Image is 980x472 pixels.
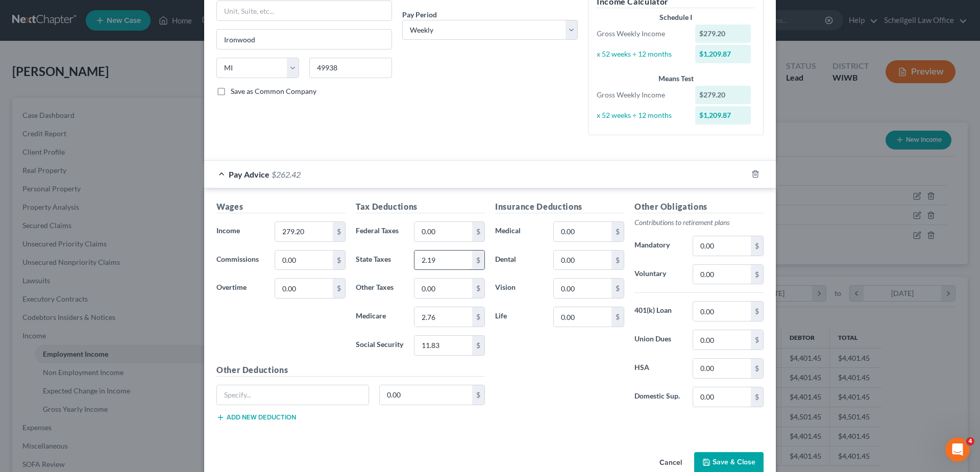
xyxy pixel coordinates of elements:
[217,30,391,49] input: Enter city...
[629,387,688,407] label: Domestic Sup.
[629,236,688,256] label: Mandatory
[211,278,269,299] label: Overtime
[414,307,472,327] input: 0.00
[216,413,296,421] button: Add new deduction
[490,278,548,299] label: Vision
[629,358,688,379] label: HSA
[966,437,974,445] span: 4
[351,335,409,356] label: Social Security
[402,10,437,19] span: Pay Period
[554,279,611,298] input: 0.00
[356,201,485,213] h5: Tax Deductions
[333,279,345,298] div: $
[611,251,624,270] div: $
[229,169,269,179] span: Pay Advice
[495,201,624,213] h5: Insurance Deductions
[211,250,269,270] label: Commissions
[751,265,763,284] div: $
[693,359,751,378] input: 0.00
[490,250,548,270] label: Dental
[275,251,333,270] input: 0.00
[414,251,472,270] input: 0.00
[414,279,472,298] input: 0.00
[351,278,409,299] label: Other Taxes
[351,221,409,242] label: Federal Taxes
[751,330,763,350] div: $
[351,307,409,327] label: Medicare
[693,236,751,256] input: 0.00
[414,336,472,355] input: 0.00
[217,1,391,20] input: Unit, Suite, etc...
[472,251,484,270] div: $
[629,330,688,350] label: Union Dues
[592,49,690,59] div: x 52 weeks ÷ 12 months
[695,45,751,63] div: $1,209.87
[472,222,484,241] div: $
[231,87,316,95] span: Save as Common Company
[554,251,611,270] input: 0.00
[592,110,690,120] div: x 52 weeks ÷ 12 months
[380,385,473,405] input: 0.00
[751,359,763,378] div: $
[490,307,548,327] label: Life
[216,364,485,377] h5: Other Deductions
[309,58,392,78] input: Enter zip...
[597,12,755,22] div: Schedule I
[597,73,755,84] div: Means Test
[693,302,751,321] input: 0.00
[695,86,751,104] div: $279.20
[693,265,751,284] input: 0.00
[695,24,751,43] div: $279.20
[216,226,240,235] span: Income
[217,385,369,405] input: Specify...
[592,90,690,100] div: Gross Weekly Income
[693,387,751,407] input: 0.00
[592,29,690,39] div: Gross Weekly Income
[272,169,301,179] span: $262.42
[751,387,763,407] div: $
[634,217,764,228] p: Contributions to retirement plans
[611,279,624,298] div: $
[945,437,970,462] iframe: Intercom live chat
[629,301,688,321] label: 401(k) Loan
[554,222,611,241] input: 0.00
[333,251,345,270] div: $
[472,385,484,405] div: $
[472,307,484,327] div: $
[693,330,751,350] input: 0.00
[216,201,346,213] h5: Wages
[275,222,333,241] input: 0.00
[490,221,548,242] label: Medical
[629,264,688,285] label: Voluntary
[611,307,624,327] div: $
[275,279,333,298] input: 0.00
[414,222,472,241] input: 0.00
[611,222,624,241] div: $
[634,201,764,213] h5: Other Obligations
[333,222,345,241] div: $
[351,250,409,270] label: State Taxes
[751,236,763,256] div: $
[472,279,484,298] div: $
[472,336,484,355] div: $
[554,307,611,327] input: 0.00
[751,302,763,321] div: $
[695,106,751,125] div: $1,209.87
